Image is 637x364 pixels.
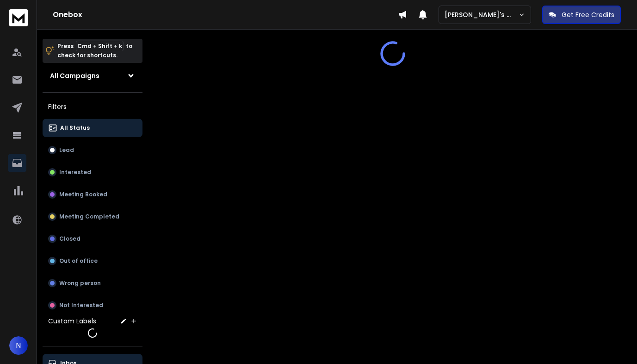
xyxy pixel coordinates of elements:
[53,9,398,20] h1: Onebox
[445,10,519,19] p: [PERSON_NAME]'s Workspace
[76,41,124,51] span: Cmd + Shift + k
[59,169,91,176] p: Interested
[43,67,142,85] button: All Campaigns
[57,42,132,60] p: Press to check for shortcuts.
[43,185,142,204] button: Meeting Booked
[43,230,142,248] button: Closed
[59,146,74,154] p: Lead
[50,71,99,80] h1: All Campaigns
[9,336,28,355] button: N
[59,302,103,309] p: Not Interested
[59,191,107,198] p: Meeting Booked
[43,207,142,226] button: Meeting Completed
[43,100,142,113] h3: Filters
[43,296,142,315] button: Not Interested
[43,274,142,292] button: Wrong person
[59,213,119,220] p: Meeting Completed
[43,252,142,270] button: Out of office
[43,141,142,159] button: Lead
[59,257,98,265] p: Out of office
[43,119,142,137] button: All Status
[60,124,90,132] p: All Status
[43,163,142,182] button: Interested
[9,9,28,26] img: logo
[562,10,614,19] p: Get Free Credits
[542,6,621,24] button: Get Free Credits
[59,279,101,287] p: Wrong person
[59,235,80,243] p: Closed
[48,316,96,326] h3: Custom Labels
